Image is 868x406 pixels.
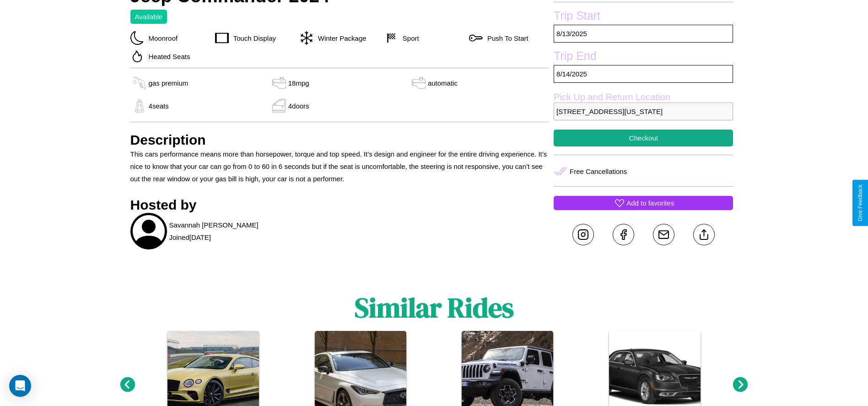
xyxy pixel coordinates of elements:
[270,76,288,90] img: gas
[144,32,178,44] p: Moonroof
[229,32,276,44] p: Touch Display
[144,50,190,63] p: Heated Seats
[554,196,733,210] button: Add to favorites
[130,99,149,113] img: gas
[554,92,733,103] label: Pick Up and Return Location
[130,132,550,148] h3: Description
[857,184,863,222] div: Give Feedback
[130,76,149,90] img: gas
[554,49,733,65] label: Trip End
[130,148,550,185] p: This cars performance means more than horsepower, torque and top speed. It’s design and engineer ...
[554,103,733,120] p: [STREET_ADDRESS][US_STATE]
[554,130,733,146] button: Checkout
[149,77,189,89] p: gas premium
[554,9,733,25] label: Trip Start
[410,76,428,90] img: gas
[483,32,528,44] p: Push To Start
[149,100,169,112] p: 4 seats
[288,100,309,112] p: 4 doors
[554,65,733,83] p: 8 / 14 / 2025
[313,32,367,44] p: Winter Package
[554,25,733,43] p: 8 / 13 / 2025
[570,165,627,178] p: Free Cancellations
[135,11,163,23] p: Available
[169,219,259,231] p: Savannah [PERSON_NAME]
[428,77,458,89] p: automatic
[270,99,288,113] img: gas
[398,32,419,44] p: Sport
[130,197,550,213] h3: Hosted by
[355,289,514,326] h1: Similar Rides
[626,197,674,209] p: Add to favorites
[288,77,309,89] p: 18 mpg
[9,375,31,397] div: Open Intercom Messenger
[169,231,211,244] p: Joined [DATE]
